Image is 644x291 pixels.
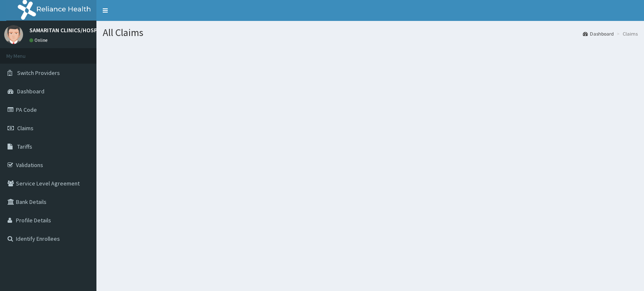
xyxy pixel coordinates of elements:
[17,143,32,150] span: Tariffs
[17,69,60,77] span: Switch Providers
[29,37,49,43] a: Online
[4,25,23,44] img: User Image
[583,30,614,37] a: Dashboard
[17,124,34,132] span: Claims
[29,27,109,33] p: SAMARITAN CLINICS/HOSPITAL
[615,30,638,37] li: Claims
[103,27,638,38] h1: All Claims
[17,88,44,95] span: Dashboard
